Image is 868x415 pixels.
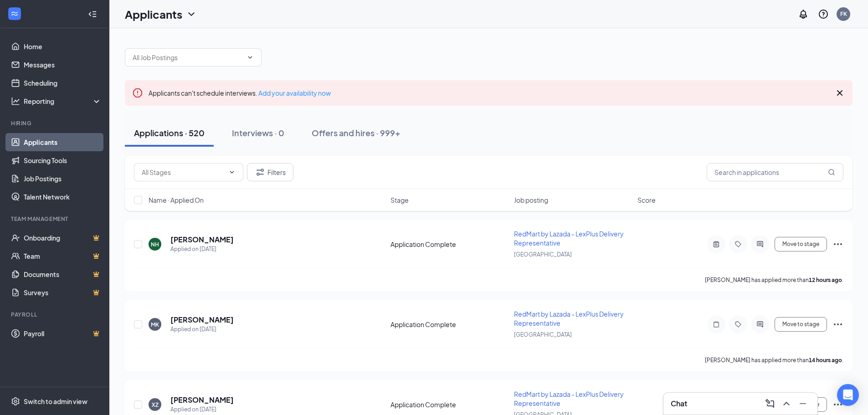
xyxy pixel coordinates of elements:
svg: ActiveChat [755,241,765,248]
div: Application Complete [390,320,508,329]
div: Payroll [11,311,100,318]
div: Switch to admin view [24,397,87,406]
a: Scheduling [24,74,102,92]
b: 12 hours ago [809,277,842,283]
svg: MagnifyingGlass [828,169,835,176]
span: Stage [390,195,409,205]
div: Applications · 520 [134,127,205,138]
div: FK [840,10,847,18]
h3: Chat [671,399,687,409]
div: Applied on [DATE] [170,245,234,254]
div: Open Intercom Messenger [837,384,859,406]
b: 14 hours ago [809,357,842,364]
div: Offers and hires · 999+ [312,127,401,138]
span: RedMart by Lazada - LexPlus Delivery Representative [514,230,624,247]
a: DocumentsCrown [24,265,102,283]
input: All Job Postings [133,52,243,62]
div: Applied on [DATE] [170,325,234,334]
div: XZ [152,401,159,409]
svg: ChevronDown [228,169,236,176]
svg: Error [132,87,143,98]
input: All Stages [142,167,225,177]
a: TeamCrown [24,247,102,265]
span: [GEOGRAPHIC_DATA] [514,251,572,258]
button: ComposeMessage [763,396,777,411]
a: OnboardingCrown [24,229,102,247]
span: RedMart by Lazada - LexPlus Delivery Representative [514,310,624,327]
svg: Ellipses [832,239,843,250]
p: [PERSON_NAME] has applied more than . [705,276,843,284]
svg: ChevronDown [186,9,197,20]
button: Move to stage [775,237,827,251]
svg: Notifications [798,9,809,20]
a: Job Postings [24,169,102,188]
span: Name · Applied On [149,195,204,205]
div: Interviews · 0 [232,127,284,138]
p: [PERSON_NAME] has applied more than . [705,356,843,364]
button: Move to stage [775,317,827,332]
a: SurveysCrown [24,283,102,302]
div: NH [151,241,159,248]
a: Talent Network [24,188,102,206]
svg: Cross [834,87,845,98]
div: Reporting [24,97,102,106]
svg: Note [711,321,722,328]
a: Sourcing Tools [24,151,102,169]
a: Messages [24,56,102,74]
svg: WorkstreamLogo [10,9,19,18]
span: [GEOGRAPHIC_DATA] [514,331,572,338]
div: MK [151,321,159,328]
span: Score [637,195,656,205]
svg: QuestionInfo [818,9,829,20]
span: Job posting [514,195,548,205]
button: ChevronUp [779,396,794,411]
div: Application Complete [390,240,508,249]
div: Hiring [11,119,100,127]
svg: Filter [255,167,266,178]
div: Applied on [DATE] [170,405,234,414]
svg: Ellipses [832,319,843,330]
svg: Tag [733,321,744,328]
svg: Tag [733,241,744,248]
a: PayrollCrown [24,324,102,343]
svg: Collapse [88,10,97,19]
div: Team Management [11,215,100,223]
div: Application Complete [390,400,508,409]
svg: ActiveNote [711,241,722,248]
button: Filter Filters [247,163,293,181]
svg: ActiveChat [755,321,765,328]
svg: Minimize [797,398,808,409]
h5: [PERSON_NAME] [170,235,234,245]
input: Search in applications [707,163,843,181]
h5: [PERSON_NAME] [170,395,234,405]
svg: ComposeMessage [765,398,776,409]
span: RedMart by Lazada - LexPlus Delivery Representative [514,390,624,407]
svg: Analysis [11,97,20,106]
span: Applicants can't schedule interviews. [149,89,331,97]
svg: ChevronDown [247,54,254,61]
button: Minimize [796,396,810,411]
svg: Ellipses [832,399,843,410]
a: Home [24,37,102,56]
h1: Applicants [125,6,182,22]
svg: Settings [11,397,20,406]
h5: [PERSON_NAME] [170,315,234,325]
a: Add your availability now [258,89,331,97]
a: Applicants [24,133,102,151]
svg: ChevronUp [781,398,792,409]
